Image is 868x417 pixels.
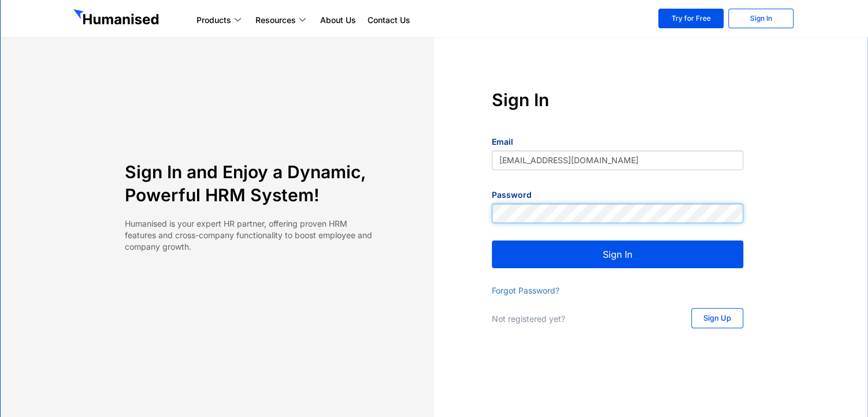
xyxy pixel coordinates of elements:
label: Email [492,136,513,148]
a: Sign Up [691,308,743,328]
a: Forgot Password? [492,285,559,295]
a: Try for Free [658,9,724,28]
a: Sign In [728,9,793,28]
p: Humanised is your expert HR partner, offering proven HRM features and cross-company functionality... [125,218,376,253]
span: Sign Up [703,314,731,322]
h4: Sign In [492,88,743,111]
a: Resources [250,13,314,27]
a: About Us [314,13,362,27]
p: Not registered yet? [492,313,668,325]
input: yourname@mail.com [492,151,743,170]
h4: Sign In and Enjoy a Dynamic, Powerful HRM System! [125,160,376,206]
a: Products [191,13,250,27]
label: Password [492,189,532,201]
button: Sign In [492,241,743,268]
img: GetHumanised Logo [73,9,161,28]
a: Contact Us [362,13,416,27]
